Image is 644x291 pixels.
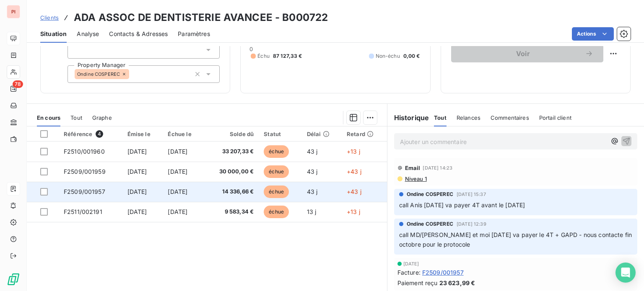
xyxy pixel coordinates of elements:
[127,168,147,175] span: [DATE]
[127,208,147,215] span: [DATE]
[387,113,429,123] h6: Historique
[457,192,486,197] span: [DATE] 15:37
[40,30,67,38] span: Situation
[457,221,486,227] span: [DATE] 12:39
[264,185,289,198] span: échue
[347,188,361,195] span: +43 j
[404,175,427,182] span: Niveau 1
[407,220,453,228] span: Ondine COSPEREC
[127,148,147,155] span: [DATE]
[397,268,421,277] span: Facture :
[209,147,254,156] span: 33 207,33 €
[209,131,254,137] div: Solde dû
[249,46,253,52] span: 0
[77,30,99,38] span: Analyse
[209,208,254,216] span: 9 583,34 €
[347,148,360,155] span: +13 j
[264,131,297,137] div: Statut
[423,165,452,170] span: [DATE] 14:23
[439,278,475,287] span: 23 623,99 €
[168,208,187,215] span: [DATE]
[347,208,360,215] span: +13 j
[264,165,289,178] span: échue
[399,201,525,209] span: call Anis [DATE] va payer 4T avant le [DATE]
[307,168,318,175] span: 43 j
[96,130,103,138] span: 4
[92,114,112,121] span: Graphe
[257,52,270,60] span: Échu
[178,30,210,38] span: Paramètres
[77,72,120,77] span: Ondine COSPEREC
[7,273,20,286] img: Logo LeanPay
[209,188,254,196] span: 14 336,66 €
[457,114,480,121] span: Relances
[168,148,187,155] span: [DATE]
[127,188,147,195] span: [DATE]
[13,80,23,88] span: 78
[74,10,328,25] h3: ADA ASSOC DE DENTISTERIE AVANCEE - B000722
[64,188,105,195] span: F2509/001957
[168,188,187,195] span: [DATE]
[168,168,187,175] span: [DATE]
[7,5,20,18] div: PI
[264,145,289,158] span: échue
[307,148,318,155] span: 43 j
[307,131,337,137] div: Délai
[397,278,438,287] span: Paiement reçu
[307,208,317,215] span: 13 j
[127,131,158,137] div: Émise le
[70,114,82,121] span: Tout
[64,148,105,155] span: F2510/001960
[615,263,636,283] div: Open Intercom Messenger
[64,168,106,175] span: F2509/001959
[168,131,199,137] div: Échue le
[403,52,420,60] span: 0,00 €
[572,27,614,41] button: Actions
[399,231,634,248] span: call MD/[PERSON_NAME] et moi [DATE] va payer le 4T + GAPD - nous contacte fin octobre pour le pro...
[75,46,81,54] input: Ajouter une valeur
[64,130,117,138] div: Référence
[347,131,382,137] div: Retard
[273,52,302,60] span: 87 127,33 €
[264,206,289,218] span: échue
[491,114,529,121] span: Commentaires
[451,45,603,62] button: Voir
[407,191,453,198] span: Ondine COSPEREC
[376,52,400,60] span: Non-échu
[434,114,447,121] span: Tout
[109,30,168,38] span: Contacts & Adresses
[37,114,60,121] span: En cours
[347,168,361,175] span: +43 j
[40,14,59,21] span: Clients
[405,165,421,171] span: Email
[539,114,571,121] span: Portail client
[403,261,419,266] span: [DATE]
[307,188,318,195] span: 43 j
[129,70,136,78] input: Ajouter une valeur
[64,208,102,215] span: F2511/002191
[40,13,59,22] a: Clients
[461,50,585,57] span: Voir
[209,167,254,176] span: 30 000,00 €
[422,268,464,277] span: F2509/001957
